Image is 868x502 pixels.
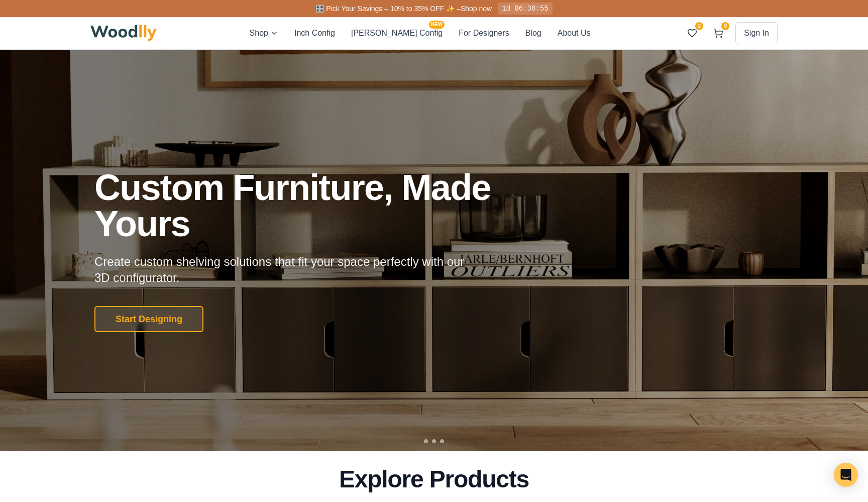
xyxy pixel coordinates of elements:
[721,22,729,30] span: 8
[683,24,701,42] button: 2
[834,463,858,487] div: Open Intercom Messenger
[94,306,203,332] button: Start Designing
[525,27,541,40] button: Blog
[90,25,157,41] img: Woodlly
[94,254,480,286] p: Create custom shelving solutions that fit your space perfectly with our 3D configurator.
[94,467,774,491] h2: Explore Products
[429,21,445,29] span: NEW
[315,5,460,13] span: 🎛️ Pick Your Savings – 10% to 35% OFF ✨ –
[351,27,443,40] button: [PERSON_NAME] ConfigNEW
[250,27,278,40] button: Shop
[94,169,545,242] h1: Custom Furniture, Made Yours
[294,27,335,40] button: Inch Config
[498,3,552,15] div: 1d 06:38:55
[735,22,778,44] button: Sign In
[558,27,591,40] button: About Us
[695,22,703,30] span: 2
[461,5,492,13] a: Shop now
[459,27,509,40] button: For Designers
[709,24,727,42] button: 8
